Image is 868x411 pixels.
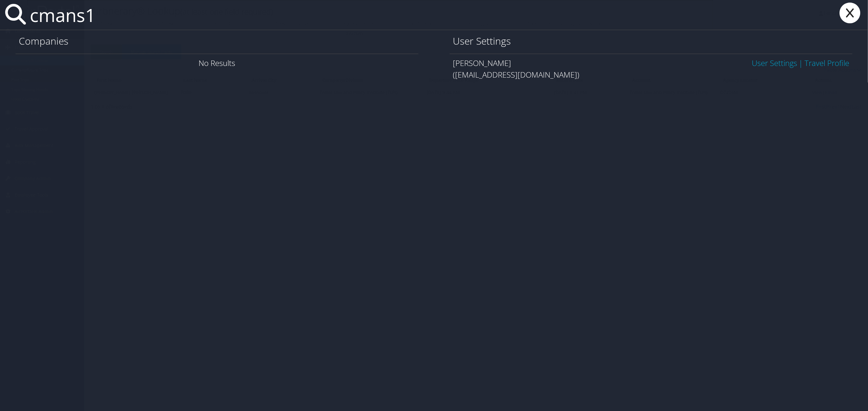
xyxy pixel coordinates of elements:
[19,34,415,48] h1: Companies
[16,54,418,72] div: No Results
[453,34,849,48] h1: User Settings
[797,58,805,68] span: |
[453,58,511,68] span: [PERSON_NAME]
[453,69,849,81] div: ([EMAIL_ADDRESS][DOMAIN_NAME])
[805,58,849,68] a: View OBT Profile
[752,58,797,68] a: User Settings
